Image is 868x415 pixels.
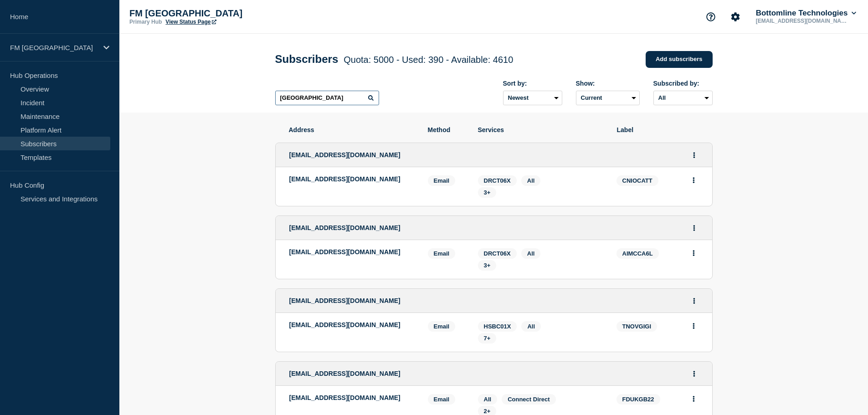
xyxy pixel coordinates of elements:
div: Sort by: [503,80,562,87]
div: Show: [576,80,640,87]
button: Actions [688,246,699,260]
p: [EMAIL_ADDRESS][DOMAIN_NAME] [289,394,414,401]
span: Services [478,126,603,133]
p: [EMAIL_ADDRESS][DOMAIN_NAME] [289,248,414,256]
span: Address [289,126,414,133]
div: Subscribed by: [653,80,713,87]
span: DRCT06X [484,250,511,257]
a: View Status Page [165,19,216,25]
button: Actions [688,221,700,235]
span: DRCT06X [484,177,511,184]
span: FDUKGB22 [616,394,660,405]
span: All [527,177,535,184]
span: Email [428,248,456,259]
p: Primary Hub [129,19,162,25]
span: Email [428,394,456,405]
span: [EMAIL_ADDRESS][DOMAIN_NAME] [289,151,401,159]
button: Bottomline Technologies [754,9,858,18]
p: FM [GEOGRAPHIC_DATA] [10,44,98,51]
span: Method [428,126,464,133]
select: Sort by [503,91,562,105]
span: 3+ [484,262,491,269]
input: Search subscribers [275,91,379,105]
span: Quota: 5000 - Used: 390 - Available: 4610 [344,55,513,65]
p: [EMAIL_ADDRESS][DOMAIN_NAME] [754,18,849,24]
button: Actions [688,148,700,162]
button: Account settings [726,7,745,26]
span: CNIOCATT [616,175,658,186]
span: TNOVGIGI [616,321,657,332]
span: All [527,250,535,257]
select: Deleted [576,91,640,105]
a: Add subscribers [646,51,713,68]
p: FM [GEOGRAPHIC_DATA] [129,8,312,19]
span: Connect Direct [508,396,550,403]
button: Actions [688,294,700,308]
span: [EMAIL_ADDRESS][DOMAIN_NAME] [289,297,401,304]
button: Support [701,7,720,26]
span: 2+ [484,408,491,415]
span: Email [428,175,456,186]
span: HSBC01X [484,323,511,330]
span: Label [617,126,699,133]
span: [EMAIL_ADDRESS][DOMAIN_NAME] [289,370,401,377]
span: All [484,396,492,403]
span: 3+ [484,189,491,196]
span: AIMCCA6L [616,248,659,259]
button: Actions [688,392,699,406]
button: Actions [688,367,700,381]
h1: Subscribers [275,53,514,66]
button: Actions [688,173,699,187]
button: Actions [688,319,699,333]
span: All [527,323,535,330]
p: [EMAIL_ADDRESS][DOMAIN_NAME] [289,175,414,183]
span: Email [428,321,456,332]
select: Subscribed by [653,91,713,105]
span: [EMAIL_ADDRESS][DOMAIN_NAME] [289,224,401,231]
span: 7+ [484,335,491,342]
p: [EMAIL_ADDRESS][DOMAIN_NAME] [289,321,414,328]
